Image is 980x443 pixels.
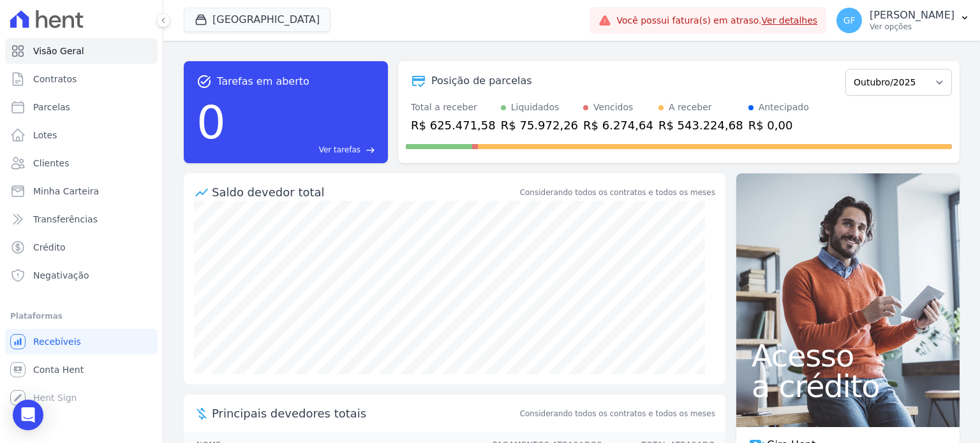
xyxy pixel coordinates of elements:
a: Minha Carteira [5,178,158,204]
div: 0 [197,89,226,156]
div: A receber [669,101,712,114]
span: Visão Geral [33,45,84,57]
div: R$ 625.471,58 [411,117,496,134]
a: Lotes [5,122,158,148]
span: Contratos [33,73,77,85]
span: Transferências [33,213,98,226]
span: Considerando todos os contratos e todos os meses [520,408,715,419]
span: Negativação [33,269,89,282]
a: Conta Hent [5,357,158,382]
span: Tarefas em aberto [217,74,309,89]
a: Negativação [5,263,158,288]
span: Você possui fatura(s) em atraso. [616,14,817,27]
span: Minha Carteira [33,185,99,198]
div: Considerando todos os contratos e todos os meses [520,187,715,198]
a: Contratos [5,66,158,92]
button: [GEOGRAPHIC_DATA] [184,8,330,32]
div: Antecipado [759,101,809,114]
div: R$ 0,00 [748,117,809,134]
div: R$ 75.972,26 [501,117,578,134]
div: Vencidos [593,101,633,114]
a: Recebíveis [5,329,158,354]
span: Lotes [33,129,57,142]
div: Open Intercom Messenger [13,400,43,430]
button: GF [PERSON_NAME] Ver opções [826,3,980,38]
span: Acesso [752,340,944,371]
span: Clientes [33,157,69,170]
p: [PERSON_NAME] [870,9,954,22]
div: Total a receber [411,101,496,114]
div: R$ 6.274,64 [583,117,653,134]
span: Ver tarefas [319,144,360,156]
span: Conta Hent [33,363,84,376]
span: east [366,145,375,155]
span: Crédito [33,241,66,254]
a: Transferências [5,207,158,232]
span: Recebíveis [33,335,81,348]
a: Visão Geral [5,38,158,64]
span: a crédito [752,371,944,402]
div: Liquidados [511,101,560,114]
span: GF [843,16,856,25]
a: Crédito [5,235,158,260]
span: Parcelas [33,101,70,113]
span: Principais devedores totais [212,405,517,422]
a: Parcelas [5,94,158,120]
div: Posição de parcelas [431,73,532,89]
div: Plataformas [10,309,152,324]
span: task_alt [197,74,212,89]
a: Clientes [5,150,158,176]
a: Ver detalhes [762,15,818,25]
a: Ver tarefas east [231,144,375,156]
p: Ver opções [870,22,954,32]
div: Saldo devedor total [212,184,517,201]
div: R$ 543.224,68 [658,117,743,134]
